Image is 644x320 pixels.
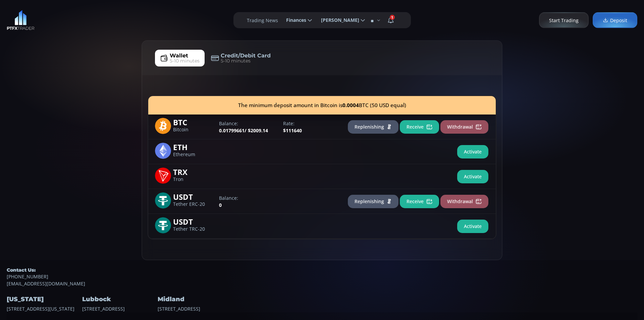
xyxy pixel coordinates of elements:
button: Activate [457,170,488,183]
h4: Midland [158,294,231,305]
span: Bitcoin [173,128,214,132]
div: $111640 [280,120,344,134]
span: Tether ERC-20 [173,202,214,207]
div: [STREET_ADDRESS] [158,287,231,312]
button: Receive [400,195,439,208]
img: LOGO [7,10,35,30]
span: USDT [173,217,214,225]
button: Replenishing [348,195,398,208]
span: ETH [173,143,214,150]
span: TRX [173,168,214,175]
b: 0.0004 [342,102,359,109]
button: Receive [400,120,439,134]
span: Tether TRC-20 [173,227,214,231]
div: [EMAIL_ADDRESS][DOMAIN_NAME] [7,267,637,287]
span: Deposit [603,17,627,24]
label: Balance: [219,120,276,127]
span: Credit/Debit Card [221,52,271,60]
h5: Contact Us: [7,267,637,273]
span: Finances [281,13,306,27]
div: 0.01799661 [216,120,280,134]
div: [STREET_ADDRESS][US_STATE] [7,287,80,312]
span: 1 [390,15,395,20]
span: USDT [173,192,214,200]
span: [PERSON_NAME] [316,13,359,27]
span: 5-10 minutes [170,57,200,64]
span: 5-10 minutes [221,57,251,64]
a: Credit/Debit Card5-10 minutes [206,50,276,66]
a: [PHONE_NUMBER] [7,273,637,280]
span: Tron [173,177,214,182]
label: Rate: [283,120,340,127]
button: Replenishing [348,120,398,134]
label: Balance: [219,194,276,201]
a: Deposit [593,12,637,28]
h4: [US_STATE] [7,294,80,305]
h4: Lubbock [82,294,156,305]
span: Ethereum [173,152,214,157]
label: Trading News [247,17,278,24]
button: Withdrawal [440,195,488,208]
a: Start Trading [539,12,589,28]
span: Wallet [170,52,188,60]
span: / $2009.14 [245,127,268,134]
a: Wallet5-10 minutes [155,50,205,66]
div: [STREET_ADDRESS] [82,287,156,312]
div: The minimum deposit amount in Bitcoin is BTC (50 USD equal) [148,96,496,115]
span: Start Trading [549,17,579,24]
button: Withdrawal [440,120,488,134]
div: 0 [216,194,280,209]
span: BTC [173,118,214,126]
button: Activate [457,145,488,158]
button: Activate [457,220,488,233]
